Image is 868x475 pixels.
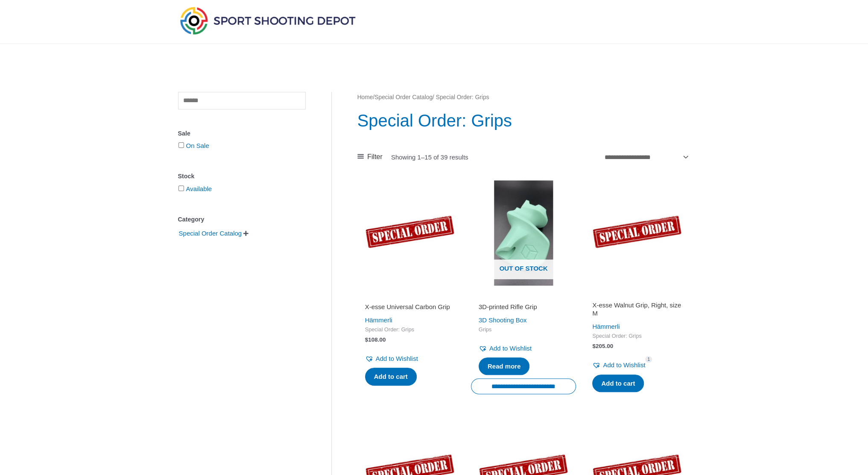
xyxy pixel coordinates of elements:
a: Out of stock [471,180,576,286]
a: On Sale [186,142,209,149]
a: Home [357,94,373,100]
a: Add to cart: “X-esse Walnut Grip, Right, size M” [592,375,644,392]
a: Special Order Catalog [178,229,243,236]
p: Showing 1–15 of 39 results [391,154,468,160]
a: Add to Wishlist [365,353,418,365]
bdi: 108.00 [365,336,386,343]
input: On Sale [178,142,184,148]
span: Special Order Catalog [178,226,243,241]
a: Available [186,185,212,192]
h2: X-esse Universal Carbon Grip [365,303,455,311]
img: 3D-printed Rifle Grip [471,180,576,286]
iframe: Customer reviews powered by Trustpilot [365,291,455,301]
img: Sport Shooting Depot [178,5,357,36]
span: Add to Wishlist [489,345,532,352]
select: Shop order [601,150,690,164]
span: Special Order: Grips [365,326,455,333]
span: $ [365,336,368,343]
h1: Special Order: Grips [357,109,690,133]
a: Special Order Catalog [374,94,433,100]
span: Add to Wishlist [376,355,418,362]
nav: Breadcrumb [357,92,690,103]
h2: X-esse Walnut Grip, Right, size M [592,301,682,318]
span: Filter [367,150,383,163]
a: Add to Wishlist [592,359,645,371]
a: X-esse Walnut Grip, Right, size M [592,301,682,321]
span: Out of stock [477,260,570,279]
span: $ [592,343,596,349]
img: X-esse Universal Carbon Grip [357,180,462,286]
span: Grips [479,326,568,333]
bdi: 205.00 [592,343,613,349]
img: X-esse Walnut Grip, Right, size M [585,180,690,286]
span: 1 [645,356,652,363]
div: Stock [178,170,306,183]
input: Available [178,186,184,191]
span: Add to Wishlist [603,361,645,369]
div: Sale [178,127,306,140]
span:  [243,230,248,236]
span: Special Order: Grips [592,333,682,340]
a: Add to cart: “X-esse Universal Carbon Grip” [365,368,417,386]
a: Add to Wishlist [479,342,532,354]
a: Hämmerli [592,323,620,330]
a: 3D-printed Rifle Grip [479,303,568,314]
iframe: Customer reviews powered by Trustpilot [479,291,568,301]
a: Read more about “3D-printed Rifle Grip” [479,357,530,375]
a: 3D Shooting Box [479,316,527,324]
div: Category [178,213,306,226]
a: Filter [357,150,383,163]
a: X-esse Universal Carbon Grip [365,303,455,314]
iframe: Customer reviews powered by Trustpilot [592,291,682,301]
h2: 3D-printed Rifle Grip [479,303,568,311]
a: Hämmerli [365,316,392,324]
